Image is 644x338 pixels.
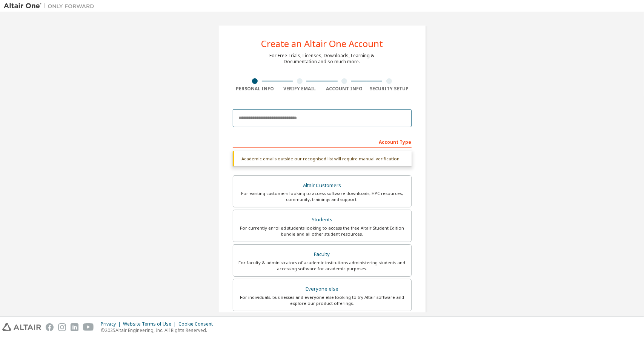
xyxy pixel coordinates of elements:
[238,249,407,260] div: Faculty
[101,321,123,327] div: Privacy
[238,215,407,225] div: Students
[238,294,407,306] div: For individuals, businesses and everyone else looking to try Altair software and explore our prod...
[233,136,412,148] div: Account Type
[4,2,98,10] img: Altair One
[58,323,66,331] img: instagram.svg
[178,321,217,327] div: Cookie Consent
[123,321,178,327] div: Website Terms of Use
[270,53,375,65] div: For Free Trials, Licenses, Downloads, Learning & Documentation and so much more.
[46,323,54,331] img: facebook.svg
[233,86,278,92] div: Personal Info
[238,260,407,272] div: For faculty & administrators of academic institutions administering students and accessing softwa...
[277,86,322,92] div: Verify Email
[2,323,41,331] img: altair_logo.svg
[101,327,217,333] p: © 2025 Altair Engineering, Inc. All Rights Reserved.
[322,86,367,92] div: Account Info
[367,86,412,92] div: Security Setup
[261,39,383,48] div: Create an Altair One Account
[238,225,407,237] div: For currently enrolled students looking to access the free Altair Student Edition bundle and all ...
[238,190,407,202] div: For existing customers looking to access software downloads, HPC resources, community, trainings ...
[83,323,94,331] img: youtube.svg
[71,323,78,331] img: linkedin.svg
[238,180,407,191] div: Altair Customers
[238,284,407,294] div: Everyone else
[233,151,412,166] div: Academic emails outside our recognised list will require manual verification.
